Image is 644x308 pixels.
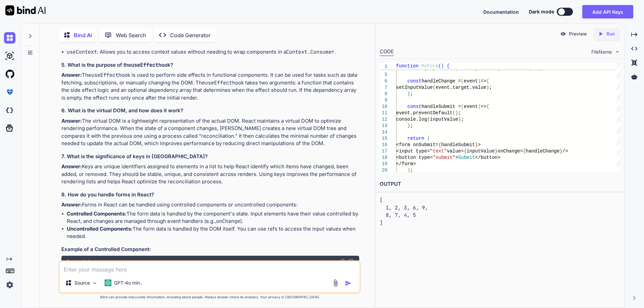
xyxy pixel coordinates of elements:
code: useEffect [67,41,94,48]
span: function [396,63,419,69]
span: { [486,104,489,109]
span: { [438,142,441,147]
div: 7 [380,84,387,91]
p: Web Search [116,31,146,39]
p: Code Generator [170,31,211,39]
span: ) [537,66,540,71]
span: event.preventDefault [396,110,452,116]
div: 18 [380,155,387,161]
div: 8 [380,91,387,97]
span: } [475,142,478,147]
span: const [407,78,421,84]
span: => [481,78,486,84]
span: console.log [396,117,427,122]
div: 6 [380,78,387,84]
span: ) [407,168,410,173]
span: Javascript [67,259,90,264]
span: handleChange = [421,78,461,84]
span: ) [478,104,480,109]
strong: Answer: [61,201,82,208]
span: "submit" [433,155,455,160]
code: useEffect [131,62,158,68]
img: GPT-4o mini [105,280,111,286]
div: 16 [380,142,387,148]
span: event.target.value [435,85,486,90]
span: ) [486,85,489,90]
code: useContext [67,49,97,55]
p: Bind AI [74,31,92,39]
p: The form data is handled by the component's state. Input elements have their value controlled by ... [67,210,359,225]
img: githubLight [4,68,15,80]
img: premium [4,86,15,98]
h3: 6. What is the virtual DOM, and how does it work? [61,107,359,115]
span: inputValue [430,117,458,122]
span: ) [441,63,444,69]
span: { [523,148,526,154]
div: 19 [380,161,387,167]
span: inputValue [467,148,495,154]
span: </form> [396,161,416,167]
div: CODE [380,48,394,56]
span: </button> [475,155,500,160]
li: : Allows you to access context values without needing to wrap components in a . [67,48,359,56]
span: handleSubmit [441,142,475,147]
h3: 8. How do you handle forms in React? [61,191,359,199]
span: > [478,142,480,147]
img: attachment [332,279,339,287]
code: useEffect [205,79,232,86]
span: ] [497,66,500,71]
img: settings [4,279,15,291]
div: 12 [380,116,387,123]
p: The form data is handled by the DOM itself. You can use refs to access the input values when needed. [67,225,359,240]
img: Bind AI [5,5,46,15]
span: return [407,136,424,141]
img: ai-studio [4,50,15,62]
img: darkCloudIdeIcon [4,105,15,116]
span: ; [410,123,413,128]
h3: 5. What is the purpose of the hook? [61,61,359,69]
span: ( [529,66,531,71]
span: ( [452,110,455,116]
div: 5 [380,72,387,78]
span: = useState [500,66,529,71]
h3: Example of a Controlled Component: [61,246,359,253]
img: copy [340,259,345,264]
p: Bind can provide inaccurate information, including about people. Always double-check its answers.... [59,295,361,300]
span: } [407,123,410,128]
span: MyForm [421,63,438,69]
p: The hook is used to perform side effects in functional components. It can be used for tasks such ... [61,71,359,102]
div: 15 [380,135,387,142]
div: 11 [380,110,387,116]
div: 17 [380,148,387,155]
span: ; [489,85,492,90]
span: FileName [591,49,612,55]
span: Documentation [483,9,519,15]
code: onChange [216,218,240,225]
pre: [ 1, 2, 3, 6, 9, 8, 7, 4, 5 ] [380,196,620,227]
span: "text" [430,148,446,154]
span: > [455,155,458,160]
p: Keys are unique identifiers assigned to elements in a list to help React identify which items hav... [61,163,359,186]
span: ) [478,78,480,84]
h3: 7. What is the significance of keys in [GEOGRAPHIC_DATA]? [61,153,359,161]
span: => [481,104,486,109]
img: preview [560,31,566,37]
span: } [559,148,562,154]
span: { [447,63,449,69]
span: ; [540,66,542,71]
p: Source [74,280,90,286]
button: Documentation [483,8,519,15]
span: <input type= [396,148,430,154]
span: { [486,78,489,84]
img: chevron down [614,49,620,55]
div: 20 [380,167,387,174]
span: handleChange [526,148,559,154]
span: const [407,66,421,71]
div: 14 [380,129,387,135]
p: Run [606,30,615,37]
span: value= [447,148,464,154]
span: ( [461,104,464,109]
div: 10 [380,104,387,110]
p: The virtual DOM is a lightweight representation of the actual DOM. React maintains a virtual DOM ... [61,117,359,147]
span: ; [410,168,413,173]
